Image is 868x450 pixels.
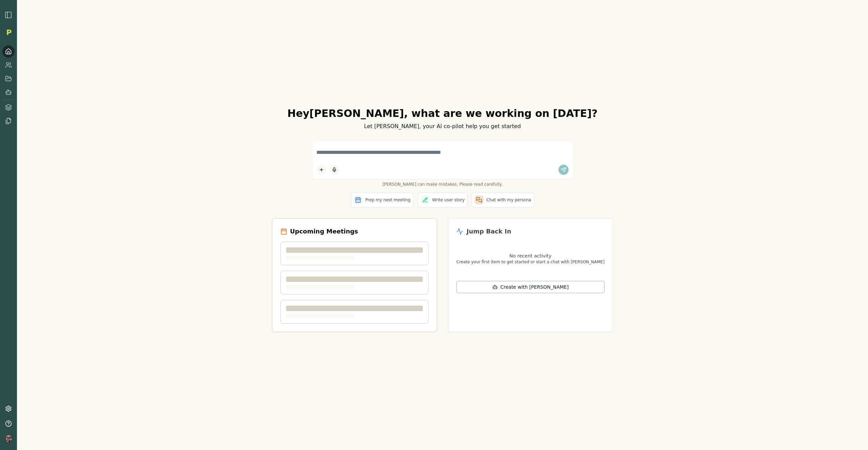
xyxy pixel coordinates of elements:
span: Create with [PERSON_NAME] [500,284,569,290]
button: Create with [PERSON_NAME] [456,281,605,293]
button: Send message [558,165,569,175]
button: Chat with my persona [472,192,534,207]
h1: Hey [PERSON_NAME] , what are we working on [DATE]? [272,107,613,120]
button: Help [2,417,15,430]
img: sidebar [4,11,13,19]
p: Create your first item to get started or start a chat with [PERSON_NAME] [456,259,605,265]
button: Write user story [418,192,468,207]
button: Prep my next meeting [351,192,413,207]
button: Add content to chat [316,165,327,175]
img: profile [5,435,12,442]
button: Start dictation [329,165,339,175]
h2: Upcoming Meetings [290,227,358,236]
p: No recent activity [456,252,605,259]
span: Write user story [432,197,465,203]
span: [PERSON_NAME] can make mistakes. Please read carefully. [312,182,573,187]
h2: Jump Back In [467,227,511,236]
span: Chat with my persona [486,197,531,203]
img: Organization logo [4,27,14,37]
p: Let [PERSON_NAME], your AI co-pilot help you get started [272,122,613,130]
span: Prep my next meeting [365,197,410,203]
